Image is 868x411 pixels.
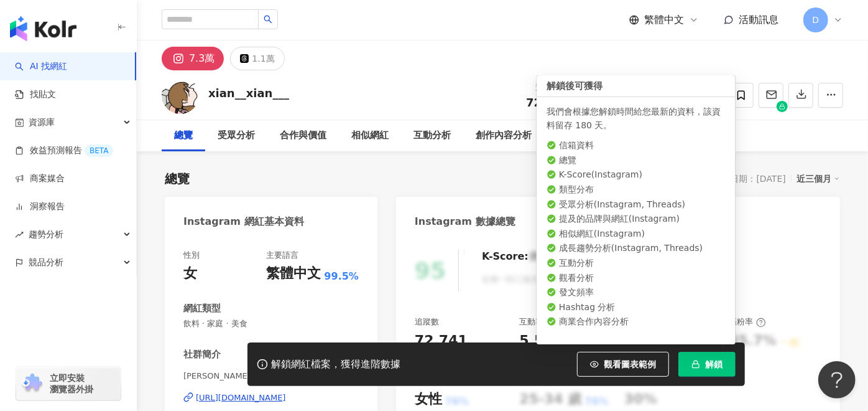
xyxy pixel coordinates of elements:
[15,144,113,157] a: 效益預測報告BETA
[547,242,726,255] li: 成長趨勢分析 ( Instagram, Threads )
[218,128,255,143] div: 受眾分析
[547,301,726,314] li: Hashtag 分析
[10,16,76,41] img: logo
[415,316,439,328] div: 追蹤數
[413,128,451,143] div: 互動分析
[165,170,190,187] div: 總覽
[813,13,820,27] span: D
[604,359,656,369] span: 觀看圖表範例
[547,316,726,328] li: 商業合作內容分析
[252,50,274,67] div: 1.1萬
[547,169,726,181] li: K-Score ( Instagram )
[183,250,200,261] div: 性別
[183,264,197,283] div: 女
[739,14,778,26] span: 活動訊息
[547,272,726,285] li: 觀看分析
[15,60,67,73] a: searchAI 找網紅
[547,154,726,167] li: 總覽
[415,390,442,409] div: 女性
[29,248,63,276] span: 競品分析
[16,367,121,400] a: chrome extension立即安裝 瀏覽器外掛
[271,358,400,371] div: 解鎖網紅檔案，獲得進階數據
[547,199,726,211] li: 受眾分析 ( Instagram, Threads )
[29,220,63,248] span: 趨勢分析
[796,171,840,187] div: 近三個月
[50,372,93,395] span: 立即安裝 瀏覽器外掛
[526,96,569,109] span: 72,741
[324,270,359,283] span: 99.5%
[577,352,669,377] button: 觀看圖表範例
[15,172,65,185] a: 商案媒合
[644,13,684,27] span: 繁體中文
[524,82,571,94] div: 追蹤數
[196,392,286,404] div: [URL][DOMAIN_NAME]
[280,128,326,143] div: 合作與價值
[174,128,193,143] div: 總覽
[729,316,766,328] div: 漲粉率
[162,77,199,114] img: KOL Avatar
[266,264,321,283] div: 繁體中文
[183,392,359,404] a: [URL][DOMAIN_NAME]
[15,230,24,239] span: rise
[476,128,532,143] div: 創作內容分析
[183,302,221,315] div: 網紅類型
[230,47,284,70] button: 1.1萬
[15,88,56,101] a: 找貼文
[415,331,468,351] div: 72,741
[547,286,726,299] li: 發文頻率
[162,47,224,70] button: 7.3萬
[29,108,55,136] span: 資源庫
[20,374,44,394] img: chrome extension
[183,215,304,229] div: Instagram 網紅基本資料
[547,228,726,240] li: 相似網紅 ( Instagram )
[264,15,272,24] span: search
[189,50,215,67] div: 7.3萬
[547,213,726,225] li: 提及的品牌與網紅 ( Instagram )
[696,174,786,184] div: 最後更新日期：[DATE]
[15,201,65,213] a: 洞察報告
[482,250,561,263] div: K-Score :
[547,139,726,152] li: 信箱資料
[520,331,567,351] div: 5.59%
[520,316,556,328] div: 互動率
[266,250,298,261] div: 主要語言
[547,257,726,270] li: 互動分析
[537,75,736,97] div: 解鎖後可獲得
[183,318,359,329] span: 飲料 · 家庭 · 美食
[415,215,515,229] div: Instagram 數據總覽
[208,85,289,101] div: xian__xian___
[547,184,726,196] li: 類型分布
[351,128,389,143] div: 相似網紅
[678,352,736,377] button: 解鎖
[547,105,726,132] div: 我們會根據您解鎖時間給您最新的資料，該資料留存 180 天。
[705,359,723,369] span: 解鎖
